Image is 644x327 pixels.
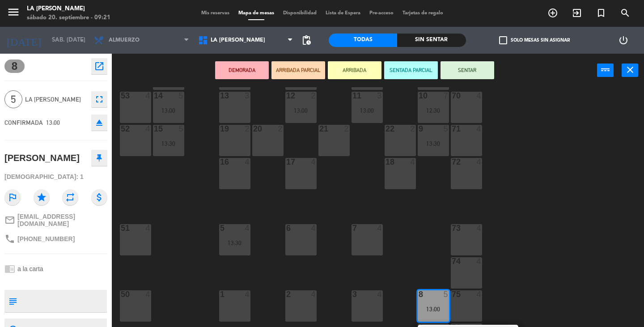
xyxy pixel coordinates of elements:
[418,140,449,147] div: 13:30
[17,265,43,272] span: a la carta
[17,213,107,227] span: [EMAIL_ADDRESS][DOMAIN_NAME]
[547,8,558,18] i: add_circle_outline
[419,290,419,298] div: 8
[121,290,121,298] div: 50
[572,8,582,18] i: exit_to_app
[597,64,614,77] button: power_input
[234,11,279,16] span: Mapa de mesas
[618,35,629,46] i: power_settings_new
[419,92,419,100] div: 10
[91,58,107,74] button: open_in_new
[319,125,320,133] div: 21
[94,94,105,105] i: fullscreen
[46,119,60,126] span: 13:00
[365,11,398,16] span: Pre-acceso
[245,158,250,166] div: 4
[34,189,50,205] i: star
[8,296,17,306] i: subject
[4,189,21,205] i: outlined_flag
[245,224,250,232] div: 4
[411,125,416,133] div: 2
[477,92,482,100] div: 4
[477,158,482,166] div: 4
[444,92,449,100] div: 7
[344,125,350,133] div: 2
[398,11,448,16] span: Tarjetas de regalo
[301,35,312,46] span: pending_actions
[220,224,220,232] div: 5
[4,213,107,227] a: mail_outline[EMAIL_ADDRESS][DOMAIN_NAME]
[94,61,105,72] i: open_in_new
[271,61,325,79] button: ARRIBADA PARCIAL
[179,92,184,100] div: 5
[377,224,383,232] div: 4
[109,37,140,43] span: Almuerzo
[278,125,284,133] div: 2
[17,235,75,242] span: [PHONE_NUMBER]
[386,158,386,166] div: 18
[279,11,321,16] span: Disponibilidad
[311,224,317,232] div: 4
[91,91,107,107] button: fullscreen
[27,4,110,13] div: LA [PERSON_NAME]
[4,215,15,225] i: mail_outline
[285,107,317,114] div: 13:00
[245,125,250,133] div: 2
[311,92,317,100] div: 2
[444,125,449,133] div: 5
[7,5,20,19] i: menu
[444,290,449,298] div: 5
[377,92,383,100] div: 3
[477,290,482,298] div: 4
[76,35,87,46] i: arrow_drop_down
[418,107,449,114] div: 12:30
[321,11,365,16] span: Lista de Espera
[121,125,121,133] div: 52
[419,125,419,133] div: 9
[91,115,107,131] button: eject
[153,140,184,147] div: 13:30
[600,64,611,75] i: power_input
[146,125,151,133] div: 4
[352,107,383,114] div: 13:00
[411,158,416,166] div: 4
[477,224,482,232] div: 4
[220,92,220,100] div: 13
[328,61,381,79] button: ARRIBADA
[146,290,151,298] div: 4
[477,257,482,265] div: 4
[397,34,466,47] div: Sin sentar
[418,306,449,312] div: 13:00
[7,5,20,22] button: menu
[620,8,631,18] i: search
[215,61,269,79] button: DEMORADA
[91,189,107,205] i: attach_money
[384,61,438,79] button: SENTADA PARCIAL
[62,189,78,205] i: repeat
[311,290,317,298] div: 4
[622,64,638,77] button: close
[4,90,22,108] span: 5
[219,240,250,246] div: 13:30
[25,94,87,105] span: La [PERSON_NAME]
[220,290,220,298] div: 1
[386,125,386,133] div: 22
[499,36,507,44] span: check_box_outline_blank
[4,234,15,244] i: phone
[179,125,184,133] div: 5
[121,92,121,100] div: 53
[4,119,43,126] span: CONFIRMADA
[329,34,397,47] div: Todas
[253,125,254,133] div: 20
[154,92,154,100] div: 14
